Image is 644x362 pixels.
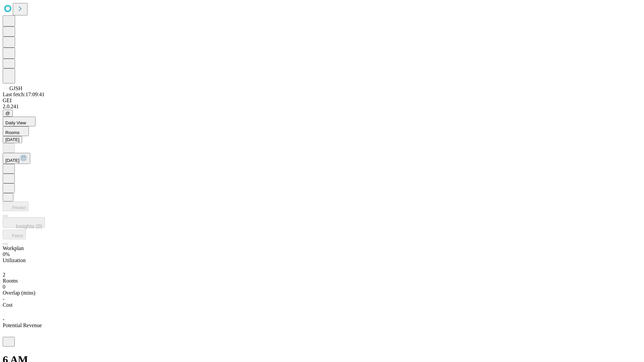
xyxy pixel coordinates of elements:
button: Fetch [3,230,26,239]
span: - [3,296,4,302]
span: 0 [3,284,5,290]
span: Potential Revenue [3,322,42,328]
span: Daily View [5,120,26,125]
button: @ [3,110,13,117]
span: Overlap (mins) [3,290,35,296]
div: 2.0.241 [3,104,641,110]
span: [DATE] [5,158,19,163]
span: @ [5,111,10,116]
span: Utilization [3,257,25,263]
span: 0% [3,251,10,257]
button: Predict [3,201,29,211]
div: GEI [3,98,641,104]
span: Rooms [5,130,19,135]
button: [DATE] [3,153,30,164]
button: Insights (0) [3,217,45,228]
span: Cost [3,302,12,308]
span: Rooms [3,278,18,284]
button: Rooms [3,126,29,136]
span: 2 [3,272,5,278]
span: Last fetch: 17:09:41 [3,92,45,97]
span: Workplan [3,245,24,251]
span: - [3,316,4,322]
button: Daily View [3,117,36,126]
button: [DATE] [3,136,22,143]
span: Insights (0) [16,224,42,229]
span: GJSH [9,85,22,91]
